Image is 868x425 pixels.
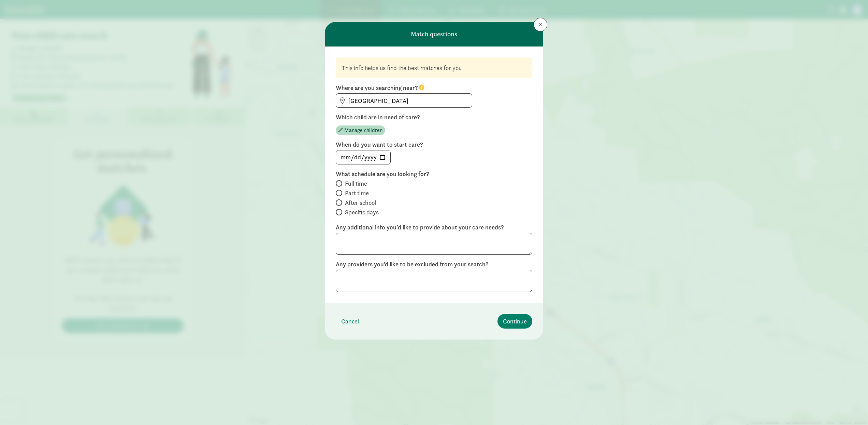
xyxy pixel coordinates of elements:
label: Any providers you'd like to be excluded from your search? [336,260,532,268]
button: Cancel [336,314,364,329]
span: Full time [345,180,367,188]
span: Cancel [341,317,359,326]
div: This info helps us find the best matches for you [342,63,526,72]
h6: Match questions [411,31,457,38]
span: After school [345,199,376,207]
span: Specific days [345,208,379,216]
button: Continue [497,314,532,329]
span: Part time [345,189,369,197]
button: Manage children [336,125,385,135]
label: What schedule are you looking for? [336,170,532,178]
input: Find address [336,94,472,107]
label: Any additional info you’d like to provide about your care needs? [336,223,532,231]
span: Continue [503,317,527,326]
label: When do you want to start care? [336,141,532,149]
span: Manage children [344,126,382,134]
label: Where are you searching near? [336,84,532,92]
label: Which child are in need of care? [336,113,532,121]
